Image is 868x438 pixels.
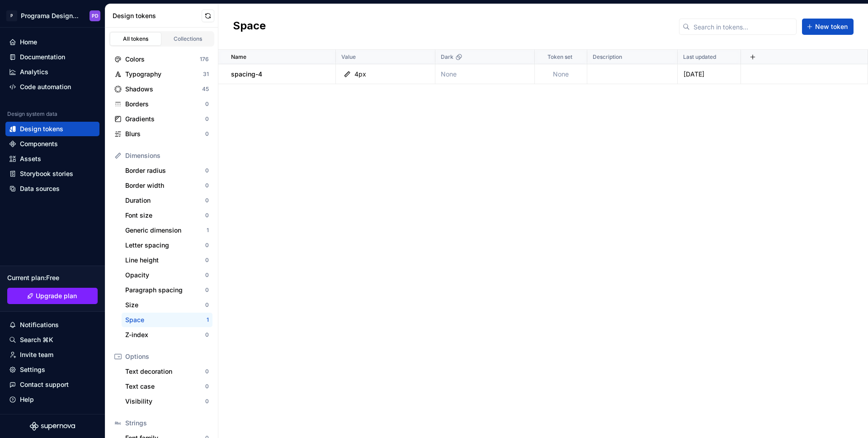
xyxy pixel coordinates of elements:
[20,124,63,133] div: Design tokens
[125,352,209,361] div: Options
[125,315,207,324] div: Space
[205,182,209,189] div: 0
[125,211,205,220] div: Font size
[125,114,205,124] div: Gradients
[202,86,209,93] div: 45
[20,184,60,193] div: Data sources
[122,238,212,252] a: Letter spacing0
[92,12,99,19] div: PD
[122,193,212,208] a: Duration0
[122,178,212,193] a: Border width0
[125,85,202,94] div: Shadows
[122,313,212,327] a: Space1
[122,298,212,312] a: Size0
[7,110,57,118] div: Design system data
[5,152,99,166] a: Assets
[441,53,453,61] p: Dark
[233,19,266,35] h2: Space
[20,380,69,389] div: Contact support
[7,288,98,304] a: Upgrade plan
[20,82,71,91] div: Code automation
[125,286,205,295] div: Paragraph spacing
[205,100,209,108] div: 0
[5,122,99,136] a: Design tokens
[5,362,99,377] a: Settings
[20,169,73,178] div: Storybook stories
[125,181,205,190] div: Border width
[205,383,209,390] div: 0
[205,130,209,138] div: 0
[535,64,587,84] td: None
[205,212,209,219] div: 0
[547,53,572,61] p: Token set
[5,377,99,392] button: Contact support
[205,271,209,279] div: 0
[5,50,99,64] a: Documentation
[678,70,740,79] div: [DATE]
[205,167,209,174] div: 0
[113,35,158,43] div: All tokens
[125,70,203,79] div: Typography
[122,163,212,178] a: Border radius0
[5,80,99,94] a: Code automation
[122,328,212,342] a: Z-index0
[113,11,202,20] div: Design tokens
[5,35,99,49] a: Home
[125,419,209,428] div: Strings
[20,365,45,374] div: Settings
[122,208,212,223] a: Font size0
[20,335,53,344] div: Search ⌘K
[205,368,209,375] div: 0
[111,127,212,141] a: Blurs0
[205,301,209,309] div: 0
[122,268,212,282] a: Opacity0
[125,271,205,280] div: Opacity
[125,397,205,406] div: Visibility
[2,6,103,25] button: PPrograma Design SystemPD
[20,52,65,62] div: Documentation
[20,395,34,404] div: Help
[125,256,205,265] div: Line height
[36,291,77,300] span: Upgrade plan
[20,350,53,359] div: Invite team
[205,331,209,338] div: 0
[5,333,99,347] button: Search ⌘K
[20,139,58,148] div: Components
[125,382,205,391] div: Text case
[125,226,207,235] div: Generic dimension
[205,398,209,405] div: 0
[125,196,205,205] div: Duration
[125,166,205,175] div: Border radius
[435,64,535,84] td: None
[207,227,209,234] div: 1
[205,197,209,204] div: 0
[122,283,212,297] a: Paragraph spacing0
[205,115,209,123] div: 0
[5,65,99,79] a: Analytics
[7,273,98,282] div: Current plan : Free
[20,154,41,163] div: Assets
[30,422,75,431] svg: Supernova Logo
[111,97,212,111] a: Borders0
[125,151,209,160] div: Dimensions
[205,257,209,264] div: 0
[20,38,37,47] div: Home
[125,129,205,138] div: Blurs
[122,394,212,409] a: Visibility0
[111,52,212,67] a: Colors176
[21,11,79,20] div: Programa Design System
[354,70,366,79] div: 4px
[802,19,854,35] button: New token
[203,71,209,78] div: 31
[165,35,211,43] div: Collections
[122,253,212,267] a: Line height0
[5,392,99,407] button: Help
[6,10,17,21] div: P
[231,70,262,79] p: spacing-4
[125,367,205,376] div: Text decoration
[593,53,622,61] p: Description
[122,223,212,238] a: Generic dimension1
[683,53,716,61] p: Last updated
[122,379,212,394] a: Text case0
